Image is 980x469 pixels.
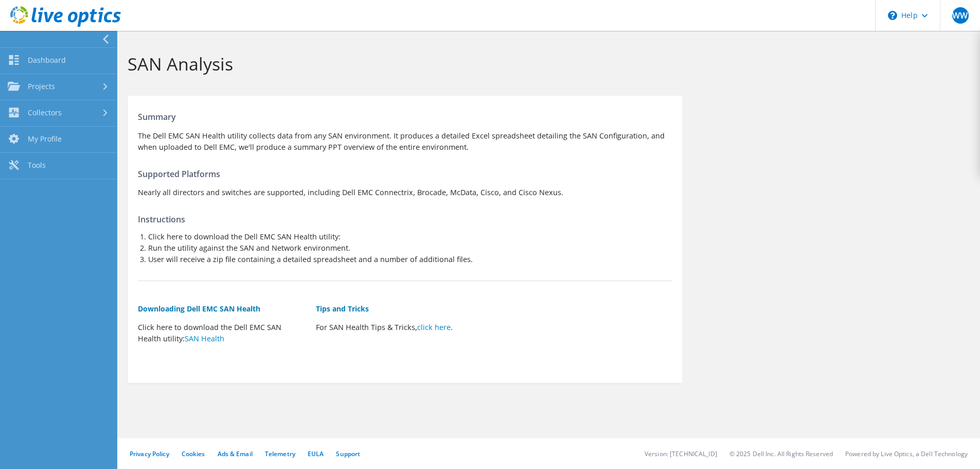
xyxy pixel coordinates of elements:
a: EULA [308,449,324,458]
a: click here [417,322,451,332]
li: © 2025 Dell Inc. All Rights Reserved [729,449,833,458]
li: Version: [TECHNICAL_ID] [645,449,717,458]
h4: Instructions [138,214,672,225]
li: Run the utility against the SAN and Network environment. [148,242,672,254]
p: For SAN Health Tips & Tricks, . [316,322,484,333]
h1: SAN Analysis [128,53,965,75]
svg: \n [888,11,897,20]
p: Click here to download the Dell EMC SAN Health utility: [138,322,306,344]
h5: Tips and Tricks [316,303,484,315]
li: Powered by Live Optics, a Dell Technology [845,449,968,458]
a: SAN Health [185,334,224,343]
p: Nearly all directors and switches are supported, including Dell EMC Connectrix, Brocade, McData, ... [138,187,672,198]
li: Click here to download the Dell EMC SAN Health utility: [148,231,672,242]
a: Telemetry [265,449,295,458]
a: Privacy Policy [130,449,169,458]
a: Ads & Email [218,449,253,458]
span: WW [952,7,969,24]
li: User will receive a zip file containing a detailed spreadsheet and a number of additional files. [148,254,672,265]
h4: Supported Platforms [138,168,672,180]
a: Cookies [182,449,205,458]
p: The Dell EMC SAN Health utility collects data from any SAN environment. It produces a detailed Ex... [138,130,672,153]
h4: Summary [138,111,672,123]
a: Support [336,449,360,458]
h5: Downloading Dell EMC SAN Health [138,303,306,315]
